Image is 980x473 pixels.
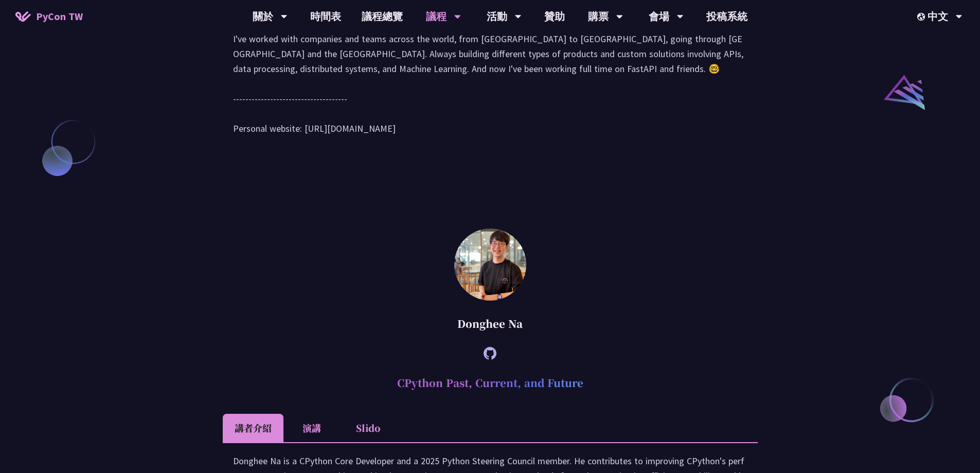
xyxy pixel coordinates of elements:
div: Hey! 👋 I'm [PERSON_NAME] (tiangolo), the creator of FastAPI, Typer, SQLModel, Asyncer, and other ... [233,2,747,146]
li: Slido [340,414,397,442]
img: Donghee Na [454,229,526,301]
div: Donghee Na [223,308,758,339]
li: 演講 [283,414,340,442]
span: PyCon TW [36,9,83,24]
li: 講者介紹 [223,414,283,442]
a: PyCon TW [5,4,93,29]
img: Locale Icon [917,13,928,21]
h2: CPython Past, Current, and Future [223,367,758,398]
img: Home icon of PyCon TW 2025 [15,11,31,22]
